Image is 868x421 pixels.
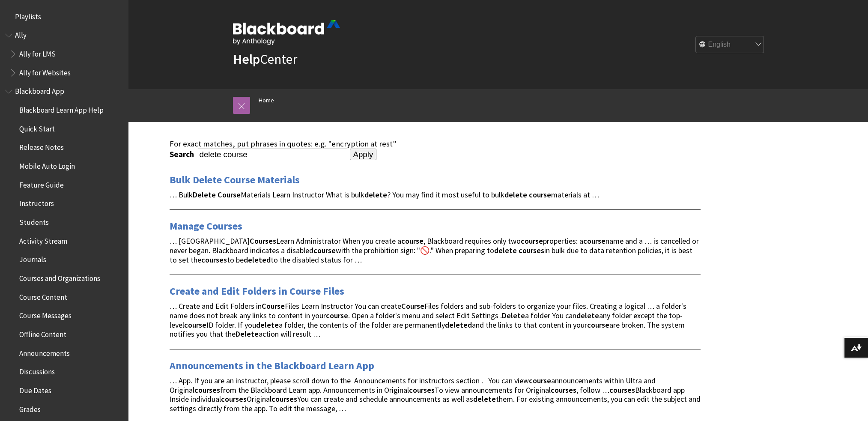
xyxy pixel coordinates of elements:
strong: delete [473,394,496,404]
span: Offline Content [19,327,66,339]
span: Activity Stream [19,234,67,245]
nav: Book outline for Playlists [5,9,123,24]
span: Journals [19,253,46,264]
span: Playlists [15,9,41,21]
span: Blackboard App [15,84,64,96]
strong: course [313,245,336,255]
span: Students [19,215,49,227]
strong: courses [519,245,544,255]
strong: Delete [193,190,216,200]
strong: delete [494,245,517,255]
span: Release Notes [19,140,64,152]
strong: delete [364,190,387,200]
strong: course [184,320,206,330]
span: Ally for LMS [19,47,56,58]
a: HelpCenter [233,51,297,68]
strong: Course [401,301,424,311]
strong: course [401,236,424,246]
strong: Delete [236,329,259,339]
a: Announcements in the Blackboard Learn App [170,359,374,373]
span: Course Content [19,290,67,302]
strong: course [326,311,348,320]
strong: Courses [250,236,276,246]
strong: Course [262,301,285,311]
label: Search [170,149,196,159]
strong: course [529,190,551,200]
strong: Delete [502,311,525,320]
a: Create and Edit Folders in Course Files [170,284,344,298]
nav: Book outline for Anthology Ally Help [5,28,123,80]
strong: course [529,376,551,385]
strong: delete [504,190,527,200]
strong: courses [271,394,297,404]
span: Courses and Organizations [19,271,100,283]
div: For exact matches, put phrases in quotes: e.g. "encryption at rest" [170,139,701,149]
strong: course [587,320,609,330]
strong: course [583,236,606,246]
span: Grades [19,402,41,414]
a: Bulk Delete Course Materials [170,173,300,187]
strong: courses [551,385,576,395]
strong: delete [256,320,279,330]
span: Mobile Auto Login [19,159,75,170]
span: Ally for Websites [19,66,71,77]
span: … App. If you are an instructor, please scroll down to the Announcements for instructors section ... [170,376,701,413]
span: Announcements [19,346,70,358]
strong: courses [194,385,220,395]
span: Discussions [19,364,55,376]
select: Site Language Selector [696,36,764,54]
strong: courses [409,385,435,395]
span: Course Messages [19,309,72,320]
span: Feature Guide [19,178,64,189]
strong: Help [233,51,260,68]
span: Due Dates [19,383,51,395]
span: … Create and Edit Folders in Files Learn Instructor You can create Files folders and sub-folders ... [170,301,686,339]
input: Apply [350,149,377,161]
span: Quick Start [19,122,55,133]
strong: Course [218,190,241,200]
span: Blackboard Learn App Help [19,103,104,114]
span: Ally [15,28,27,40]
a: Home [259,95,274,106]
strong: deleted [445,320,472,330]
span: … [GEOGRAPHIC_DATA] Learn Administrator When you create a , Blackboard requires only two properti... [170,236,699,265]
strong: deleted [244,255,271,265]
strong: courses [201,255,227,265]
strong: courses [609,385,635,395]
strong: course [521,236,543,246]
img: Blackboard by Anthology [233,20,340,45]
strong: courses [221,394,247,404]
strong: delete [576,311,599,320]
a: Manage Courses [170,219,242,233]
span: … Bulk Materials Learn Instructor What is bulk ? You may find it most useful to bulk materials at … [170,190,599,200]
span: Instructors [19,197,54,208]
